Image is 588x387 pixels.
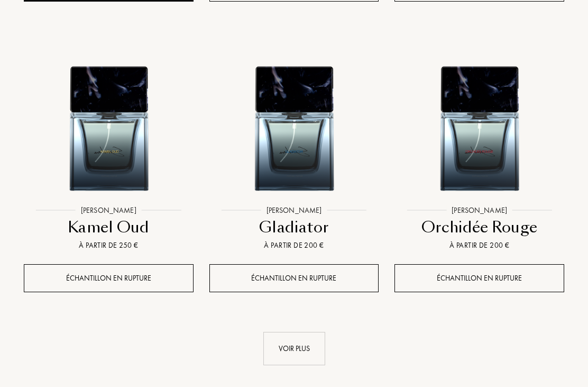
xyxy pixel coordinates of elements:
[28,240,189,251] div: À partir de 250 €
[214,240,375,251] div: À partir de 200 €
[394,20,564,264] a: Orchidée Rouge Sora Dora[PERSON_NAME]Orchidée RougeÀ partir de 200 €
[396,32,563,199] img: Orchidée Rouge Sora Dora
[263,332,325,365] div: Voir plus
[209,264,379,292] div: Échantillon en rupture
[394,264,564,292] div: Échantillon en rupture
[209,20,379,264] a: Gladiator Sora Dora[PERSON_NAME]GladiatorÀ partir de 200 €
[24,264,194,292] div: Échantillon en rupture
[210,32,378,199] img: Gladiator Sora Dora
[399,240,560,251] div: À partir de 200 €
[24,20,194,264] a: Kamel Oud Sora Dora[PERSON_NAME]Kamel OudÀ partir de 250 €
[25,32,192,199] img: Kamel Oud Sora Dora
